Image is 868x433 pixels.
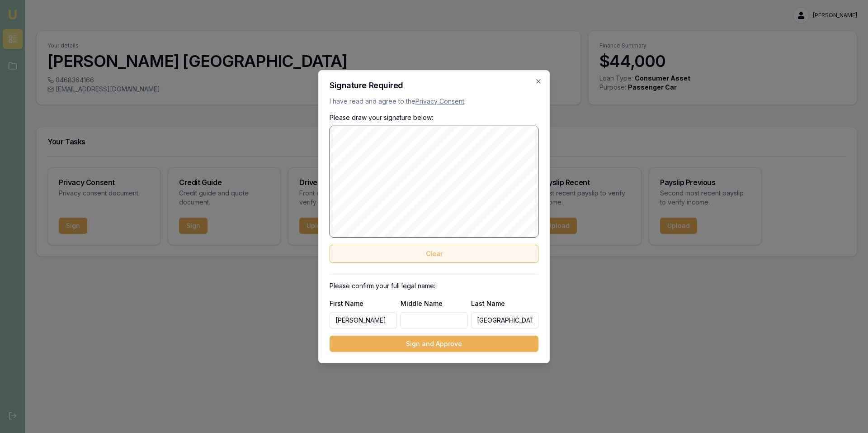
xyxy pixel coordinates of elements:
[401,300,443,307] label: Middle Name
[471,300,505,307] label: Last Name
[415,97,464,105] a: Privacy Consent
[330,96,538,105] p: I have read and agree to the .
[330,81,538,89] h2: Signature Required
[330,336,538,352] button: Sign and Approve
[330,281,538,290] p: Please confirm your full legal name:
[330,113,538,122] p: Please draw your signature below:
[330,245,538,263] button: Clear
[330,300,363,307] label: First Name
